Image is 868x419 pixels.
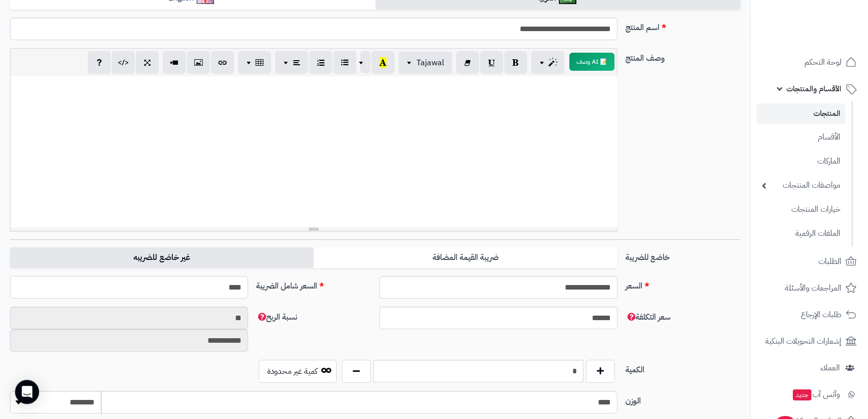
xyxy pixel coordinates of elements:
[757,175,845,196] a: مواصفات المنتجات
[625,311,671,323] span: سعر التكلفة
[804,55,841,69] span: لوحة التحكم
[792,387,840,401] span: وآتس آب
[757,303,862,327] a: طلبات الإرجاع
[757,329,862,353] a: إشعارات التحويلات البنكية
[621,48,745,64] label: وصف المنتج
[800,8,858,29] img: logo-2.png
[757,126,845,148] a: الأقسام
[757,223,845,244] a: الملفات الرقمية
[621,391,745,407] label: الوزن
[416,57,444,69] span: Tajawal
[757,356,862,380] a: العملاء
[621,18,745,34] label: اسم المنتج
[793,389,811,400] span: جديد
[10,247,314,268] label: غير خاضع للضريبه
[314,247,617,268] label: ضريبة القيمة المضافة
[621,247,745,263] label: خاضع للضريبة
[256,311,297,323] span: نسبة الربح
[15,380,39,404] div: Open Intercom Messenger
[786,82,841,96] span: الأقسام والمنتجات
[757,249,862,273] a: الطلبات
[820,361,840,375] span: العملاء
[801,308,841,322] span: طلبات الإرجاع
[818,254,841,268] span: الطلبات
[757,382,862,406] a: وآتس آبجديد
[621,276,745,292] label: السعر
[757,50,862,74] a: لوحة التحكم
[757,151,845,172] a: الماركات
[785,281,841,295] span: المراجعات والأسئلة
[569,53,614,71] button: 📝 AI وصف
[757,199,845,220] a: خيارات المنتجات
[757,103,845,124] a: المنتجات
[252,276,375,292] label: السعر شامل الضريبة
[621,360,745,376] label: الكمية
[765,334,841,348] span: إشعارات التحويلات البنكية
[757,276,862,300] a: المراجعات والأسئلة
[398,52,452,74] button: Tajawal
